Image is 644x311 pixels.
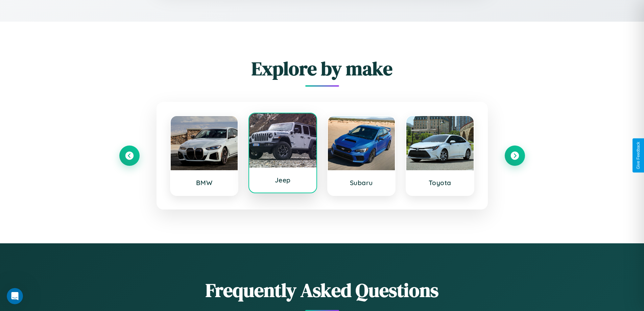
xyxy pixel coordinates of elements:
[636,142,641,169] div: Give Feedback
[7,288,23,304] iframe: Intercom live chat
[177,179,231,187] h3: BMW
[335,179,388,187] h3: Subaru
[256,176,310,184] h3: Jeep
[119,277,525,303] h2: Frequently Asked Questions
[119,55,525,82] h2: Explore by make
[413,179,467,187] h3: Toyota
